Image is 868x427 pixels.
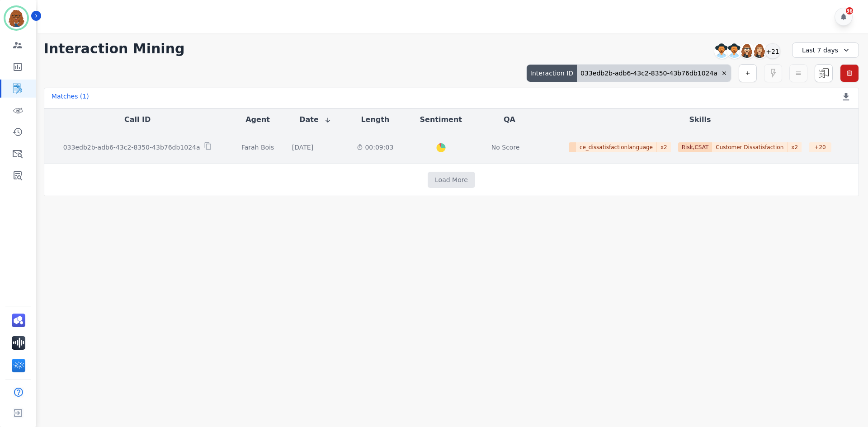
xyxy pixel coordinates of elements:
[428,172,475,188] button: Load More
[63,143,200,152] p: 033edb2b-adb6-43c2-8350-43b76db1024a
[689,114,711,125] button: Skills
[299,114,331,125] button: Date
[353,143,397,152] div: 00:09:03
[124,114,151,125] button: Call ID
[5,7,27,29] img: Bordered avatar
[678,142,712,152] span: Risk,CSAT
[792,42,859,58] div: Last 7 days
[504,114,515,125] button: QA
[238,143,277,152] div: Farah Bois
[576,142,657,152] span: ce_dissatisfactionlanguage
[712,142,788,152] span: Customer Dissatisfaction
[361,114,389,125] button: Length
[245,114,270,125] button: Agent
[846,7,853,14] div: 36
[577,65,731,82] div: 033edb2b-adb6-43c2-8350-43b76db1024a
[44,41,185,57] h1: Interaction Mining
[420,114,462,125] button: Sentiment
[765,43,780,59] div: +21
[491,143,520,152] div: No Score
[809,142,831,152] div: + 20
[657,142,671,152] span: x 2
[527,65,577,82] div: Interaction ID
[292,143,313,152] div: [DATE]
[788,142,802,152] span: x 2
[52,92,89,104] div: Matches ( 1 )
